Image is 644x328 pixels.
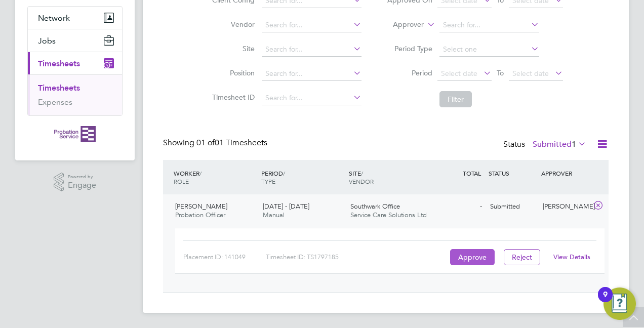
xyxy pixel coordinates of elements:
[346,164,434,190] div: SITE
[263,202,309,211] span: [DATE] - [DATE]
[175,211,225,219] span: Probation Officer
[199,169,202,177] span: /
[504,249,540,265] button: Reject
[38,97,72,107] a: Expenses
[350,202,400,211] span: Southwark Office
[38,36,56,46] span: Jobs
[54,173,97,192] a: Powered byEngage
[262,43,361,57] input: Search for...
[28,29,122,52] button: Jobs
[27,126,123,142] a: Go to home page
[539,198,591,215] div: [PERSON_NAME]
[533,139,586,149] label: Submitted
[262,18,361,32] input: Search for...
[512,69,549,78] span: Select date
[572,139,576,149] span: 1
[387,44,432,53] label: Period Type
[174,177,189,185] span: ROLE
[439,43,539,57] input: Select one
[259,164,346,190] div: PERIOD
[486,198,539,215] div: Submitted
[261,177,275,185] span: TYPE
[433,198,486,215] div: -
[283,169,285,177] span: /
[28,74,122,115] div: Timesheets
[175,202,227,211] span: [PERSON_NAME]
[209,20,255,29] label: Vendor
[209,44,255,53] label: Site
[350,211,427,219] span: Service Care Solutions Ltd
[439,18,539,32] input: Search for...
[38,59,80,68] span: Timesheets
[28,52,122,74] button: Timesheets
[503,138,588,152] div: Status
[486,164,539,182] div: STATUS
[603,288,636,320] button: Open Resource Center, 9 new notifications
[54,126,95,142] img: probationservice-logo-retina.png
[553,253,590,261] a: View Details
[441,69,477,78] span: Select date
[361,169,363,177] span: /
[266,249,448,265] div: Timesheet ID: TS1797185
[38,83,80,93] a: Timesheets
[68,181,96,190] span: Engage
[68,173,96,181] span: Powered by
[209,93,255,102] label: Timesheet ID
[171,164,259,190] div: WORKER
[494,66,507,79] span: To
[163,138,269,148] div: Showing
[28,7,122,29] button: Network
[209,68,255,77] label: Position
[387,68,432,77] label: Period
[263,211,285,219] span: Manual
[38,13,70,23] span: Network
[450,249,495,265] button: Approve
[349,177,374,185] span: VENDOR
[183,249,266,265] div: Placement ID: 141049
[539,164,591,182] div: APPROVER
[463,169,481,177] span: TOTAL
[439,91,472,107] button: Filter
[378,20,424,30] label: Approver
[603,295,608,308] div: 9
[196,138,215,148] span: 01 of
[196,138,267,148] span: 01 Timesheets
[262,67,361,81] input: Search for...
[262,91,361,105] input: Search for...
